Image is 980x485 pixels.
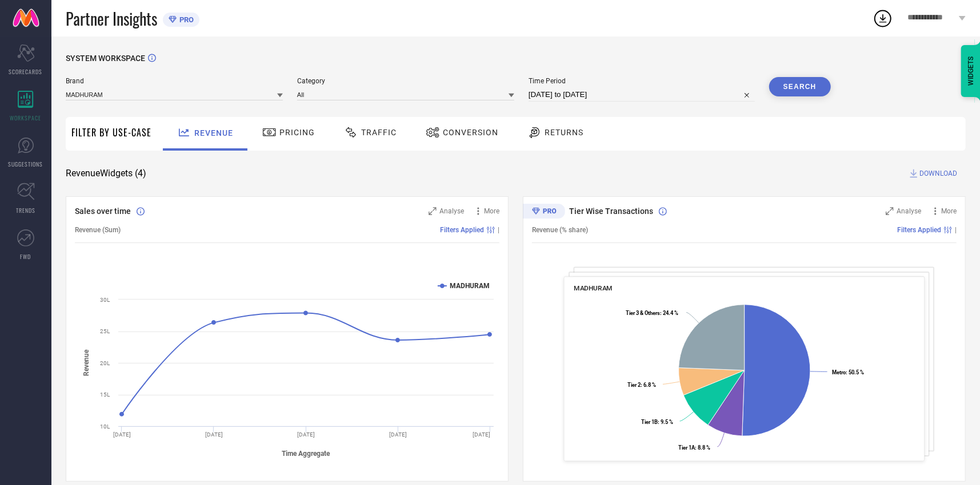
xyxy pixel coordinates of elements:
[523,204,565,221] div: Premium
[361,128,397,137] span: Traffic
[297,77,514,85] span: Category
[82,349,90,376] tspan: Revenue
[473,431,490,438] text: [DATE]
[9,67,43,76] span: SCORECARDS
[205,431,223,438] text: [DATE]
[66,168,146,179] span: Revenue Widgets ( 4 )
[545,128,583,137] span: Returns
[75,226,121,234] span: Revenue (Sum)
[626,310,661,317] tspan: Tier 3 & Others
[919,168,957,179] span: DOWNLOAD
[429,207,437,215] svg: Zoom
[177,15,194,24] span: PRO
[282,450,331,458] tspan: Time Aggregate
[100,423,110,430] text: 10L
[439,207,464,215] span: Analyse
[389,431,407,438] text: [DATE]
[66,54,145,63] span: SYSTEM WORKSPACE
[10,114,42,122] span: WORKSPACE
[873,8,893,29] div: Open download list
[443,128,498,137] span: Conversion
[627,382,656,388] text: : 6.8 %
[897,226,941,234] span: Filters Applied
[627,382,641,388] tspan: Tier 2
[113,431,131,438] text: [DATE]
[66,7,157,30] span: Partner Insights
[955,226,957,234] span: |
[529,88,755,102] input: Select time period
[569,207,653,216] span: Tier Wise Transactions
[71,126,151,139] span: Filter By Use-Case
[75,207,131,216] span: Sales over time
[626,310,679,317] text: : 24.4 %
[532,226,588,234] span: Revenue (% share)
[279,128,315,137] span: Pricing
[886,207,894,215] svg: Zoom
[66,77,283,85] span: Brand
[941,207,957,215] span: More
[832,369,864,375] text: : 50.5 %
[769,77,831,96] button: Search
[440,226,484,234] span: Filters Applied
[21,252,31,261] span: FWD
[574,284,613,292] span: MADHURAM
[194,128,233,138] span: Revenue
[297,431,315,438] text: [DATE]
[100,391,110,398] text: 15L
[832,369,846,375] tspan: Metro
[100,328,110,334] text: 25L
[498,226,499,234] span: |
[16,206,35,215] span: TRENDS
[450,282,490,290] text: MADHURAM
[678,444,695,451] tspan: Tier 1A
[9,160,43,168] span: SUGGESTIONS
[100,297,110,303] text: 30L
[529,77,755,85] span: Time Period
[100,360,110,366] text: 20L
[641,419,673,425] text: : 9.5 %
[484,207,499,215] span: More
[678,444,710,451] text: : 8.8 %
[641,419,658,425] tspan: Tier 1B
[897,207,921,215] span: Analyse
